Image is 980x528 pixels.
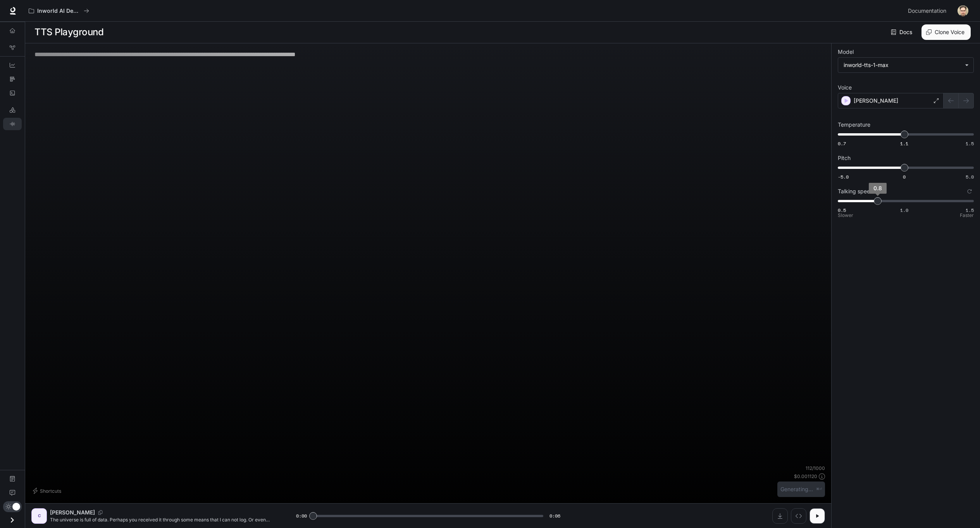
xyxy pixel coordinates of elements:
[966,174,974,180] span: 5.0
[838,155,851,161] p: Pitch
[791,508,806,524] button: Inspect
[3,104,22,116] a: LLM Playground
[806,465,825,471] p: 112 / 1000
[37,8,81,14] p: Inworld AI Demos
[3,487,22,499] a: Feedback
[34,24,103,40] h1: TTS Playground
[838,207,846,213] span: 0.5
[838,189,873,194] p: Talking speed
[3,473,22,485] a: Documentation
[908,6,946,16] span: Documentation
[838,140,846,147] span: 0.7
[900,207,908,213] span: 1.0
[3,73,22,85] a: Traces
[903,174,906,180] span: 0
[838,213,853,218] p: Slower
[838,49,854,55] p: Model
[966,207,974,213] span: 1.5
[889,24,915,40] a: Docs
[12,502,20,511] span: Dark mode toggle
[3,59,22,71] a: Dashboards
[900,140,908,147] span: 1.1
[873,185,882,191] span: 0.8
[838,122,870,127] p: Temperature
[549,512,560,520] span: 0:06
[33,510,45,522] div: C
[838,85,852,90] p: Voice
[25,3,93,19] button: All workspaces
[966,140,974,147] span: 1.5
[965,187,974,196] button: Reset to default
[955,3,971,19] button: User avatar
[854,97,898,105] p: [PERSON_NAME]
[960,213,974,218] p: Faster
[772,508,788,524] button: Download audio
[3,87,22,99] a: Logs
[3,24,22,37] a: Overview
[95,510,106,515] button: Copy Voice ID
[3,512,21,528] button: Open drawer
[838,58,973,72] div: inworld-tts-1-max
[3,118,22,130] a: TTS Playground
[296,512,307,520] span: 0:00
[958,5,968,16] img: User avatar
[844,61,961,69] div: inworld-tts-1-max
[3,41,22,54] a: Graph Registry
[905,3,952,19] a: Documentation
[794,473,817,480] p: $ 0.001120
[50,509,95,516] p: [PERSON_NAME]
[50,516,277,523] p: The universe is full of data. Perhaps you received it through some means that I can not log. Or e...
[921,24,971,40] button: Clone Voice
[838,174,849,180] span: -5.0
[31,485,64,497] button: Shortcuts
